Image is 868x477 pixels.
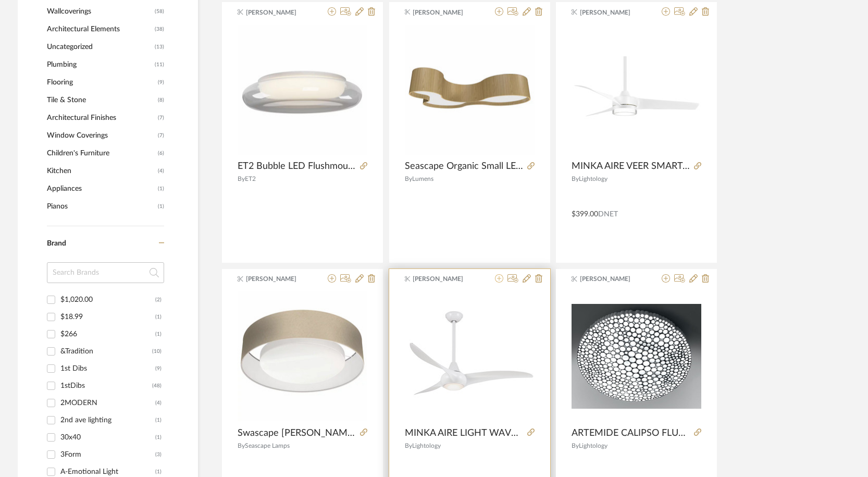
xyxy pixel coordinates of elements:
[47,20,152,38] span: Architectural Elements
[238,161,356,172] span: ET2 Bubble LED Flushmount 18Dx4H
[572,56,701,123] img: MINKA AIRE VEER SMART CEILING FAN WITH LIGHT 56"DIA X 15.5"H
[152,343,162,360] div: (10)
[158,74,164,91] span: (9)
[405,176,412,182] span: By
[413,274,478,284] span: [PERSON_NAME]
[238,176,245,182] span: By
[60,377,152,394] div: 1stDibs
[60,429,155,446] div: 30x40
[47,180,155,198] span: Appliances
[405,427,523,439] span: MINKA AIRE LIGHT WAVE CEILING FAN WITH LIGHT 52"DIA X 13..75"H
[158,127,164,144] span: (7)
[405,291,535,422] div: 0
[60,446,155,463] div: 3Form
[47,240,66,247] span: Brand
[47,38,152,56] span: Uncategorized
[246,8,312,17] span: [PERSON_NAME]
[47,162,155,180] span: Kitchen
[405,25,535,155] img: Seascape Organic Small LED Fl 31x22x8"Hushmount
[155,309,162,325] div: (1)
[158,109,164,126] span: (7)
[572,291,701,422] div: 0
[412,176,433,182] span: Lumens
[155,326,162,343] div: (1)
[60,309,155,325] div: $18.99
[580,274,646,284] span: [PERSON_NAME]
[47,91,155,109] span: Tile & Stone
[47,56,152,74] span: Plumbing
[572,161,690,172] span: MINKA AIRE VEER SMART CEILING FAN WITH LIGHT 56"DIA X 15.5"H
[579,443,607,449] span: Lightology
[405,443,412,449] span: By
[598,211,618,218] span: DNET
[47,74,155,91] span: Flooring
[405,310,535,402] img: MINKA AIRE LIGHT WAVE CEILING FAN WITH LIGHT 52"DIA X 13..75"H
[158,92,164,108] span: (8)
[47,262,164,283] input: Search Brands
[155,39,164,55] span: (13)
[152,377,162,394] div: (48)
[245,443,290,449] span: Seascape Lamps
[572,211,598,218] span: $399.00
[245,176,256,182] span: ET2
[412,443,441,449] span: Lightology
[155,395,162,411] div: (4)
[47,3,152,20] span: Wallcoverings
[158,198,164,215] span: (1)
[238,427,356,439] span: Swascape [PERSON_NAME] LED Flushmount 20"dia x 4.5H
[572,443,579,449] span: By
[155,56,164,73] span: (11)
[579,176,607,182] span: Lightology
[60,412,155,429] div: 2nd ave lighting
[572,427,690,439] span: ARTEMIDE CALIPSO FLUSHMOUNT OR SCONCE 20.7"DIA X 3"D
[238,25,367,155] img: ET2 Bubble LED Flushmount 18Dx4H
[60,291,155,308] div: $1,020.00
[155,360,162,377] div: (9)
[158,163,164,179] span: (4)
[47,198,155,215] span: Pianos
[47,109,155,127] span: Architectural Finishes
[405,25,535,155] div: 0
[155,429,162,446] div: (1)
[155,3,164,20] span: (58)
[158,145,164,162] span: (6)
[572,304,701,408] img: ARTEMIDE CALIPSO FLUSHMOUNT OR SCONCE 20.7"DIA X 3"D
[155,446,162,463] div: (3)
[580,8,646,17] span: [PERSON_NAME]
[155,291,162,308] div: (2)
[155,21,164,38] span: (38)
[60,343,152,360] div: &Tradition
[572,176,579,182] span: By
[405,161,523,172] span: Seascape Organic Small LED Fl 31x22x8"Hushmount
[47,127,155,144] span: Window Coverings
[572,25,701,155] div: 0
[47,144,155,162] span: Children's Furniture
[60,360,155,377] div: 1st Dibs
[238,443,245,449] span: By
[246,274,312,284] span: [PERSON_NAME]
[60,326,155,343] div: $266
[238,291,367,421] img: Swascape Juliana LED Flushmount 20"dia x 4.5H
[158,180,164,197] span: (1)
[155,412,162,429] div: (1)
[60,395,155,411] div: 2MODERN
